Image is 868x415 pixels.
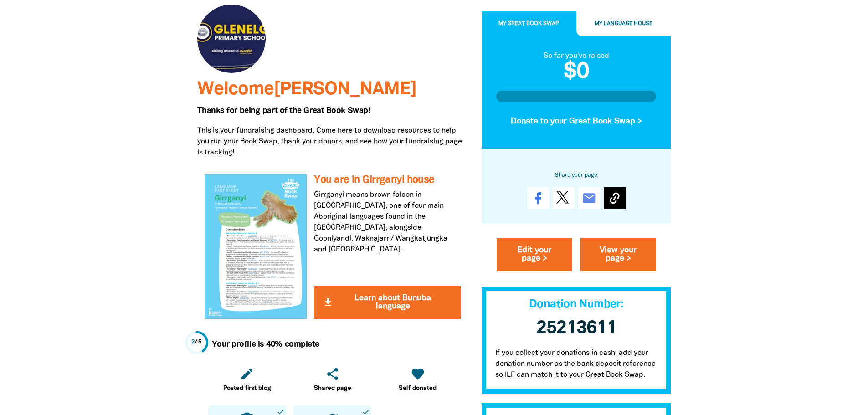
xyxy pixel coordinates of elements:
[496,109,657,134] button: Donate to your Great Book Swap >
[205,174,307,318] img: You are in Girrganyi house
[536,320,616,337] span: 25213611
[482,12,576,36] button: My Great Book Swap
[240,367,254,381] i: edit
[580,239,656,272] a: View your page >
[379,361,457,399] a: favoriteSelf donated
[576,12,671,36] button: My Language House
[223,384,271,393] span: Posted first blog
[496,61,657,83] h2: $0
[553,188,575,210] a: Post
[399,384,437,393] span: Self donated
[314,384,351,393] span: Shared page
[191,339,195,345] span: 2
[482,348,671,395] p: If you collect your donations in cash, add your donation number as the bank deposit reference so ...
[212,341,319,348] strong: Your profile is 40% complete
[314,174,460,186] h3: You are in Girrganyi house
[293,361,371,399] a: shareShared page
[197,107,370,114] span: Thanks for being part of the Great Book Swap!
[411,367,425,381] i: favorite
[497,239,572,272] a: Edit your page >
[496,51,657,61] div: So far you've raised
[496,170,657,180] h6: Share your page
[197,81,416,98] span: Welcome [PERSON_NAME]
[578,188,600,210] a: email
[582,191,596,206] i: email
[208,361,286,399] a: editPosted first blog
[529,300,623,310] span: Donation Number:
[323,297,334,308] i: get_app
[527,188,549,210] a: Share
[197,125,468,158] p: This is your fundraising dashboard. Come here to download resources to help you run your Book Swa...
[191,338,202,347] div: / 5
[498,21,559,26] span: My Great Book Swap
[604,188,626,210] button: Copy Link
[325,367,340,381] i: share
[314,286,460,319] button: get_app Learn about Bunuba language
[595,21,652,26] span: My Language House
